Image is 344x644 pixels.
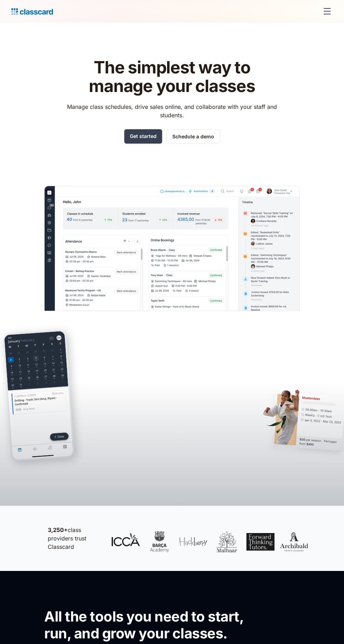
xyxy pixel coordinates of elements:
div: menu [319,3,333,20]
a: Get started [124,129,162,144]
a: home [11,6,53,16]
h1: The simplest way to manage your classes [61,58,284,96]
a: Schedule a demo [166,129,220,144]
p: Manage class schedules, drive sales online, and collaborate with your staff and students. [61,103,284,119]
p: class providers trust Classcard [48,526,105,551]
h2: All the tools you need to start, run, and grow your classes. [44,608,267,642]
strong: 3,250+ [48,526,68,533]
